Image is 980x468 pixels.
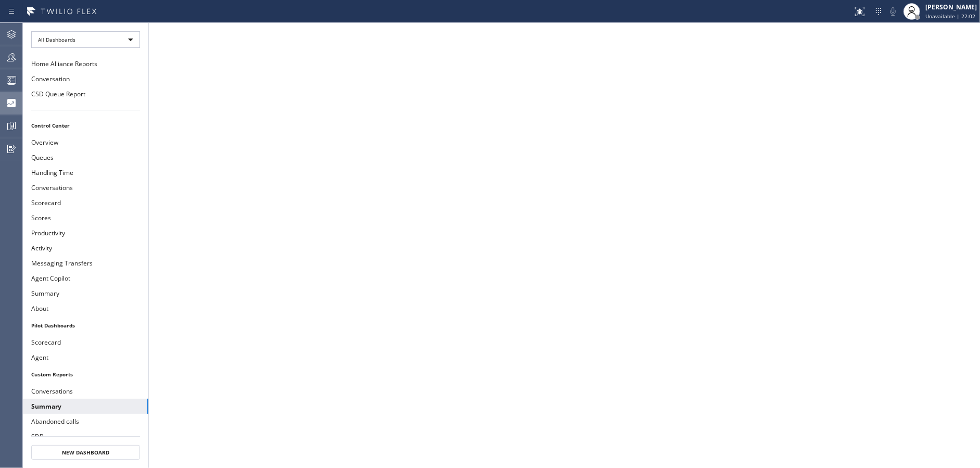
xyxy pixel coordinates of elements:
button: Agent [23,350,148,365]
button: Scorecard [23,335,148,350]
button: Conversation [23,71,148,86]
button: Abandoned calls [23,414,148,429]
button: Conversations [23,180,148,195]
button: Queues [23,150,148,165]
button: Overview [23,135,148,150]
button: Scores [23,210,148,225]
iframe: dashboard_b794bedd1109 [149,23,980,468]
li: Control Center [23,119,148,132]
li: Pilot Dashboards [23,319,148,332]
button: Agent Copilot [23,271,148,286]
button: Scorecard [23,195,148,210]
button: About [23,301,148,316]
button: Home Alliance Reports [23,56,148,71]
button: Productivity [23,225,148,241]
button: Messaging Transfers [23,256,148,271]
button: Handling Time [23,165,148,180]
div: All Dashboards [31,31,140,48]
span: Unavailable | 22:02 [925,12,975,20]
li: Custom Reports [23,368,148,381]
button: CSD Queue Report [23,86,148,102]
button: Mute [886,4,900,19]
button: New Dashboard [31,445,140,460]
button: Summary [23,286,148,301]
button: SDB [23,429,148,444]
button: Activity [23,241,148,256]
button: Conversations [23,384,148,399]
div: [PERSON_NAME] [925,3,977,11]
button: Summary [23,399,148,414]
